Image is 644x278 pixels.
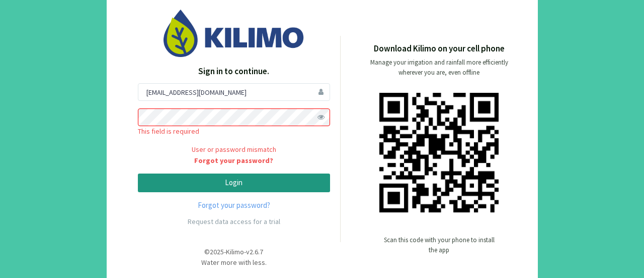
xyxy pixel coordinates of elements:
[138,127,199,136] span: This field is required
[210,247,224,256] span: 2025
[224,247,226,256] span: -
[138,200,330,211] a: Forgot your password?
[138,155,330,166] a: Forgot your password?
[164,10,304,57] img: Image
[188,217,280,226] a: Request data access for a trial
[138,144,330,166] span: User or password mismatch
[244,247,246,256] span: -
[379,93,499,212] img: qr code
[201,258,267,267] span: Water more with less.
[204,247,210,256] span: ©
[138,65,330,78] p: Sign in to continue.
[362,58,517,78] p: Manage your irrigation and rainfall more efficiently wherever you are, even offline
[146,177,321,189] p: Login
[226,247,244,256] span: Kilimo
[138,174,330,192] button: Login
[138,83,330,101] input: User
[374,42,505,55] p: Download Kilimo on your cell phone
[384,235,495,255] p: Scan this code with your phone to install the app
[246,247,263,256] span: v2.6.7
